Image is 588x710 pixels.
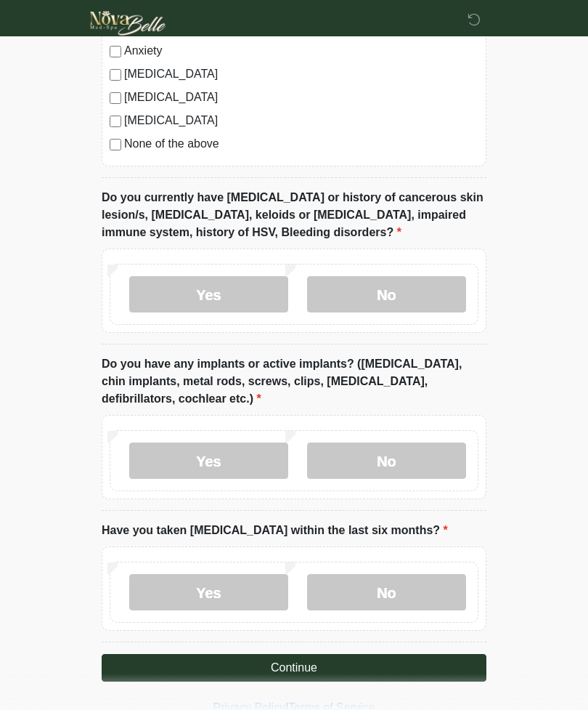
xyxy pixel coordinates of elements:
[307,443,466,479] label: No
[102,189,486,241] label: Do you currently have [MEDICAL_DATA] or history of cancerous skin lesion/s, [MEDICAL_DATA], keloi...
[110,139,121,150] input: None of the above
[124,135,478,153] label: None of the above
[110,116,121,127] input: [MEDICAL_DATA]
[110,92,121,104] input: [MEDICAL_DATA]
[307,276,466,312] label: No
[124,89,478,106] label: [MEDICAL_DATA]
[129,574,288,610] label: Yes
[124,65,478,83] label: [MEDICAL_DATA]
[87,11,169,36] img: Novabelle medspa Logo
[129,443,288,479] label: Yes
[110,69,121,81] input: [MEDICAL_DATA]
[129,276,288,312] label: Yes
[124,42,478,60] label: Anxiety
[307,574,466,610] label: No
[124,112,478,129] label: [MEDICAL_DATA]
[102,522,448,539] label: Have you taken [MEDICAL_DATA] within the last six months?
[102,355,486,408] label: Do you have any implants or active implants? ([MEDICAL_DATA], chin implants, metal rods, screws, ...
[110,46,121,57] input: Anxiety
[102,654,486,682] button: Continue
